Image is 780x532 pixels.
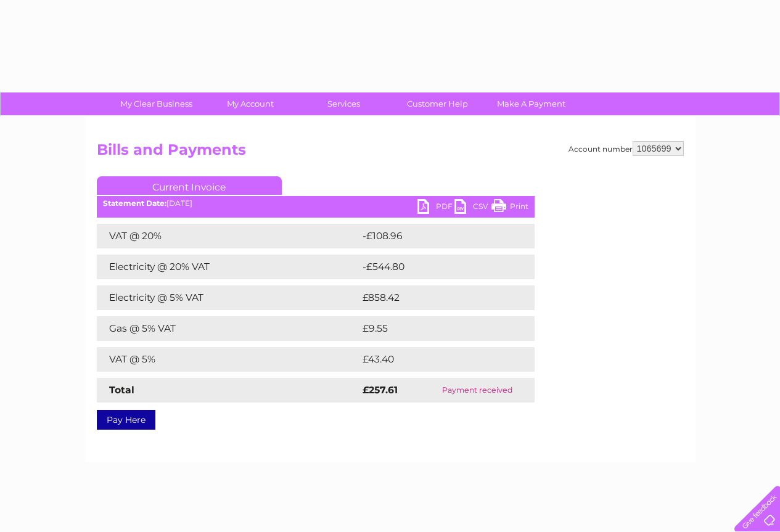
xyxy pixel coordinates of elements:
[480,92,582,115] a: Make A Payment
[97,176,282,195] a: Current Invoice
[109,384,134,396] strong: Total
[417,199,454,217] a: PDF
[387,92,488,115] a: Customer Help
[359,224,514,248] td: -£108.96
[97,199,535,208] div: [DATE]
[359,255,515,279] td: -£544.80
[105,92,207,115] a: My Clear Business
[359,316,506,341] td: £9.55
[97,285,359,310] td: Electricity @ 5% VAT
[421,378,534,403] td: Payment received
[454,199,491,217] a: CSV
[97,224,359,248] td: VAT @ 20%
[97,141,684,165] h2: Bills and Payments
[199,92,301,115] a: My Account
[97,316,359,341] td: Gas @ 5% VAT
[103,198,166,208] b: Statement Date:
[363,384,398,396] strong: £257.61
[293,92,395,115] a: Services
[491,199,528,217] a: Print
[359,347,510,372] td: £43.40
[97,410,155,430] a: Pay Here
[569,141,684,156] div: Account number
[97,347,359,372] td: VAT @ 5%
[359,285,513,310] td: £858.42
[97,255,359,279] td: Electricity @ 20% VAT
